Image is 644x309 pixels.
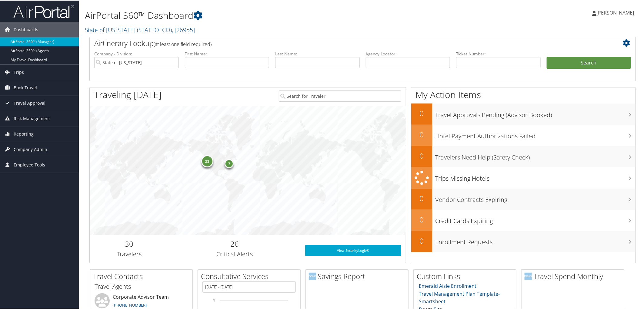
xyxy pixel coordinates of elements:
a: 0Enrollment Requests [411,230,636,251]
label: Ticket Number: [456,50,541,56]
label: First Name: [185,50,269,56]
button: Search [547,56,631,68]
h2: Travel Spend Monthly [525,271,624,281]
div: 7 [225,158,234,167]
span: (at least one field required) [154,40,212,47]
span: Reporting [14,126,34,141]
h1: My Action Items [411,88,636,100]
a: Travel Management Plan Template- Smartsheet [419,290,500,304]
span: , [ 26955 ] [172,25,195,33]
h3: Credit Cards Expiring [435,213,636,225]
h2: 0 [411,193,432,203]
h3: Enrollment Requests [435,234,636,246]
h3: Travelers [94,249,164,258]
h3: Travelers Need Help (Safety Check) [435,150,636,161]
h2: 30 [94,238,164,248]
img: domo-logo.png [309,272,316,279]
h2: 26 [173,238,296,248]
label: Agency Locator: [366,50,450,56]
h3: Vendor Contracts Expiring [435,192,636,203]
span: Book Travel [14,80,37,95]
a: [PERSON_NAME] [592,3,640,21]
a: State of [US_STATE] [85,25,195,33]
span: Company Admin [14,141,47,156]
h3: Critical Alerts [173,249,296,258]
a: [PHONE_NUMBER] [113,302,147,307]
h2: 0 [411,108,432,118]
a: 0Hotel Payment Authorizations Failed [411,124,636,145]
a: Emerald Aisle Enrollment [419,282,477,289]
h2: 0 [411,129,432,139]
label: Company - Division: [94,50,179,56]
span: Trips [14,64,24,79]
h2: Travel Contacts [93,271,192,281]
input: Search for Traveler [279,90,402,101]
h2: Airtinerary Lookup [94,38,586,48]
img: domo-logo.png [525,272,532,279]
h2: Custom Links [417,271,516,281]
span: Employee Tools [14,157,45,172]
h1: Traveling [DATE] [94,88,162,100]
div: 23 [201,155,213,167]
img: airportal-logo.png [13,4,74,18]
span: ( STATEOFCO ) [137,25,172,33]
span: Risk Management [14,110,50,126]
tspan: 3 [213,298,215,301]
h3: Trips Missing Hotels [435,171,636,182]
h2: Consultative Services [201,271,300,281]
h2: 0 [411,235,432,245]
a: 0Credit Cards Expiring [411,209,636,230]
h3: Hotel Payment Authorizations Failed [435,128,636,140]
span: Dashboards [14,21,38,37]
h3: Travel Approvals Pending (Advisor Booked) [435,107,636,119]
span: [PERSON_NAME] [597,9,634,15]
h3: Travel Agents [95,282,188,290]
a: 0Vendor Contracts Expiring [411,188,636,209]
a: 0Travelers Need Help (Safety Check) [411,145,636,166]
a: Trips Missing Hotels [411,166,636,188]
h2: 0 [411,214,432,224]
h2: Savings Report [309,271,408,281]
a: View SecurityLogic® [305,245,402,255]
h1: AirPortal 360™ Dashboard [85,8,455,21]
span: Travel Approval [14,95,45,110]
label: Last Name: [275,50,360,56]
a: 0Travel Approvals Pending (Advisor Booked) [411,103,636,124]
h2: 0 [411,150,432,160]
